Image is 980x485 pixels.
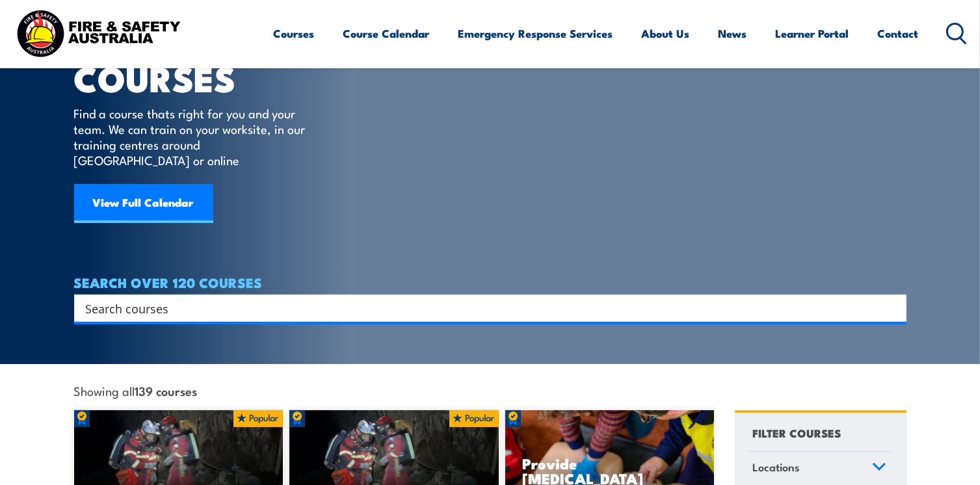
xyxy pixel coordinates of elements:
strong: 139 courses [135,382,198,399]
p: Find a course thats right for you and your team. We can train on your worksite, in our training c... [74,105,311,168]
a: Contact [878,16,919,51]
h4: FILTER COURSES [753,424,841,441]
a: News [719,16,747,51]
a: Learner Portal [776,16,849,51]
span: Locations [753,458,801,476]
h4: SEARCH OVER 120 COURSES [74,275,907,289]
a: Courses [274,16,315,51]
a: About Us [642,16,690,51]
a: View Full Calendar [74,184,213,223]
span: Showing all [74,384,198,397]
form: Search form [88,299,881,317]
button: Search magnifier button [884,299,902,317]
h1: COURSES [74,62,324,93]
a: Emergency Response Services [458,16,613,51]
a: Course Calendar [343,16,430,51]
input: Search input [86,298,878,318]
